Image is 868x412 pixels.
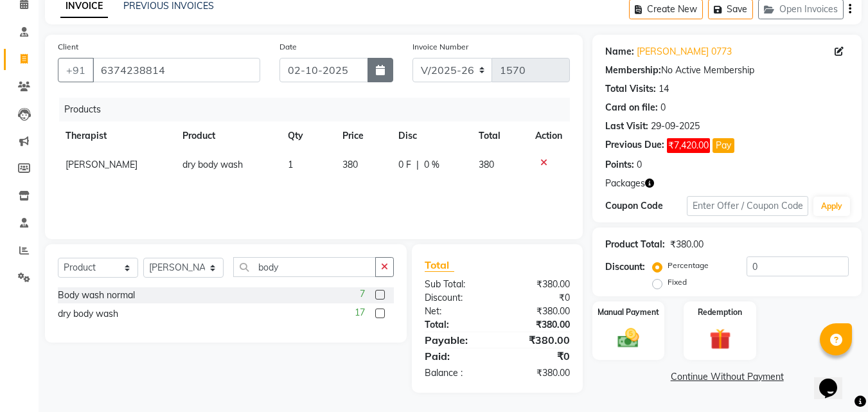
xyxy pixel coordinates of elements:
div: Net: [415,305,497,318]
div: Paid: [415,348,497,364]
div: dry body wash [58,307,118,321]
div: ₹380.00 [497,318,580,332]
span: Total [425,258,454,272]
div: ₹0 [497,348,580,364]
label: Manual Payment [598,307,659,318]
th: Total [471,121,527,150]
label: Invoice Number [412,41,468,53]
span: ₹7,420.00 [667,138,710,153]
img: _cash.svg [611,326,646,350]
button: Pay [713,138,734,153]
div: Card on file: [605,101,658,114]
div: Balance : [415,366,497,380]
span: 17 [355,306,365,319]
div: 0 [660,101,666,114]
div: 29-09-2025 [651,120,700,133]
th: Action [527,121,570,150]
th: Therapist [58,121,175,150]
div: Total: [415,318,497,332]
a: Continue Without Payment [595,370,859,384]
th: Price [335,121,391,150]
span: Packages [605,177,645,190]
label: Percentage [668,260,709,271]
input: Search or Scan [233,257,376,277]
th: Disc [391,121,471,150]
div: 14 [659,82,669,96]
div: ₹380.00 [670,238,704,251]
span: 0 % [424,158,439,172]
th: Product [175,121,280,150]
div: Total Visits: [605,82,656,96]
div: ₹0 [497,291,580,305]
span: 380 [479,159,494,170]
div: Last Visit: [605,120,648,133]
div: Name: [605,45,634,58]
label: Date [279,41,297,53]
span: 7 [360,287,365,301]
span: | [416,158,419,172]
div: Points: [605,158,634,172]
div: Discount: [605,260,645,274]
div: Sub Total: [415,278,497,291]
div: ₹380.00 [497,305,580,318]
label: Redemption [698,307,742,318]
label: Fixed [668,276,687,288]
input: Enter Offer / Coupon Code [687,196,808,216]
div: Discount: [415,291,497,305]
a: [PERSON_NAME] 0773 [637,45,732,58]
span: 0 F [398,158,411,172]
img: _gift.svg [703,326,738,352]
span: dry body wash [182,159,243,170]
div: Products [59,98,580,121]
th: Qty [280,121,335,150]
div: 0 [637,158,642,172]
button: Apply [813,197,850,216]
div: No Active Membership [605,64,849,77]
button: +91 [58,58,94,82]
span: [PERSON_NAME] [66,159,137,170]
div: Membership: [605,64,661,77]
div: Previous Due: [605,138,664,153]
input: Search by Name/Mobile/Email/Code [93,58,260,82]
div: Payable: [415,332,497,348]
span: 380 [342,159,358,170]
iframe: chat widget [814,361,855,399]
div: ₹380.00 [497,366,580,380]
label: Client [58,41,78,53]
span: 1 [288,159,293,170]
div: Product Total: [605,238,665,251]
div: Coupon Code [605,199,686,213]
div: ₹380.00 [497,332,580,348]
div: ₹380.00 [497,278,580,291]
div: Body wash normal [58,289,135,302]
